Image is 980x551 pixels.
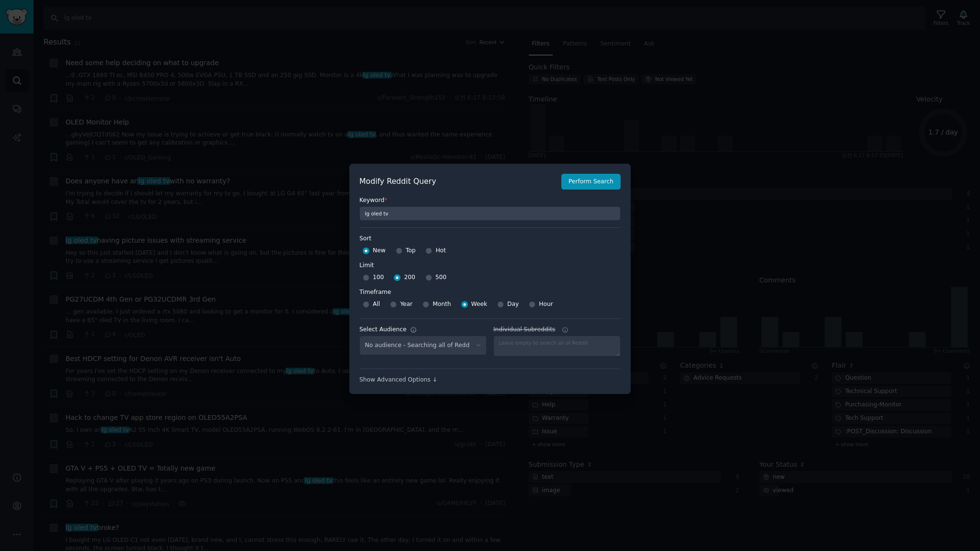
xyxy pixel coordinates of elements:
span: All [373,300,380,309]
span: Hot [435,247,446,255]
span: Hour [539,300,553,309]
div: Show Advanced Options ↓ [359,376,621,384]
label: Keyword [359,196,621,205]
input: Keyword to search on Reddit [359,206,621,221]
div: Limit [359,261,374,270]
span: Week [471,300,488,309]
span: 500 [435,273,446,282]
div: Select Audience [359,326,407,334]
span: Top [406,247,416,255]
label: Sort [359,235,621,243]
span: 100 [373,273,384,282]
label: Individual Subreddits [493,326,621,334]
span: 200 [404,273,415,282]
span: Year [400,300,412,309]
button: Perform Search [561,174,621,190]
span: Month [433,300,451,309]
label: Timeframe [359,285,621,297]
span: New [373,247,386,255]
span: Day [507,300,519,309]
h2: Modify Reddit Query [359,176,556,188]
